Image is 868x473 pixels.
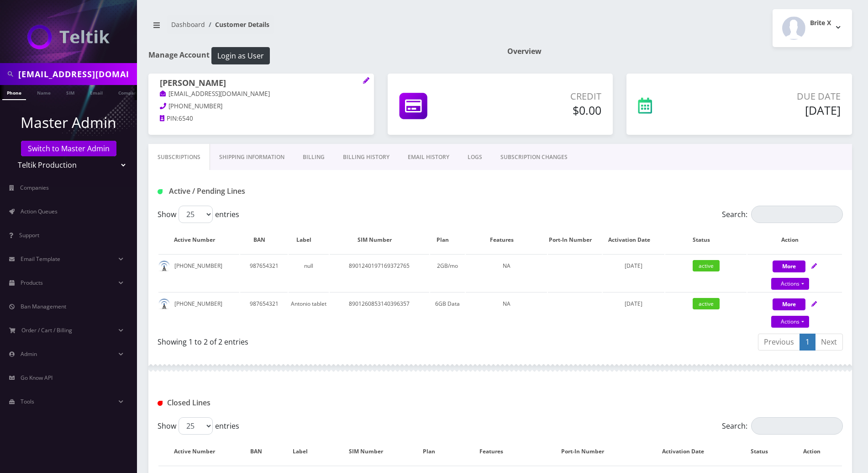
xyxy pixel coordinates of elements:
span: Support [19,231,39,239]
button: More [773,298,805,310]
img: default.png [158,298,170,310]
span: Action Queues [21,207,58,215]
th: Label: activate to sort column ascending [282,438,328,465]
p: Credit [489,90,601,103]
th: Active Number: activate to sort column descending [158,438,239,465]
span: [DATE] [625,262,642,270]
th: Label: activate to sort column ascending [289,227,329,253]
span: Companies [20,184,49,191]
span: Email Template [21,255,60,263]
th: Features: activate to sort column ascending [455,438,536,465]
th: Features: activate to sort column ascending [466,227,547,253]
select: Showentries [179,206,213,223]
select: Showentries [179,417,213,435]
td: 8901260853140396357 [330,292,429,329]
a: Dashboard [171,20,205,29]
td: NA [466,292,547,329]
a: Actions [771,278,809,290]
label: Search: [722,417,843,435]
a: Next [815,334,843,351]
td: 8901240197169372765 [330,254,429,291]
span: Tools [21,398,34,405]
img: Teltik Production [27,25,110,49]
td: 987654321 [240,292,287,329]
img: Closed Lines [158,401,163,406]
label: Show entries [158,417,239,435]
a: Login as User [210,50,270,60]
h5: [DATE] [710,103,841,117]
input: Search: [751,417,843,435]
th: Action: activate to sort column ascending [747,227,842,253]
th: Plan: activate to sort column ascending [413,438,454,465]
td: [PHONE_NUMBER] [158,292,239,329]
td: 2GB/mo [430,254,465,291]
a: Phone [2,85,26,100]
h5: $0.00 [489,103,601,117]
a: Name [32,85,55,99]
label: Show entries [158,206,239,223]
a: EMAIL HISTORY [399,144,458,170]
button: Brite X [773,9,852,47]
div: Showing 1 to 2 of 2 entries [158,333,494,347]
input: Search in Company [18,65,135,83]
td: 987654321 [240,254,287,291]
th: SIM Number: activate to sort column ascending [330,227,429,253]
td: Antonio tablet [289,292,329,329]
span: Order / Cart / Billing [21,326,72,334]
button: More [773,260,805,272]
a: [EMAIL_ADDRESS][DOMAIN_NAME] [160,90,270,99]
h1: Manage Account [148,47,494,64]
a: LOGS [458,144,491,170]
th: Port-In Number: activate to sort column ascending [548,227,602,253]
a: SUBSCRIPTION CHANGES [491,144,577,170]
a: Email [85,85,107,99]
th: Plan: activate to sort column ascending [430,227,465,253]
a: 1 [800,334,815,351]
a: Switch to Master Admin [21,141,116,156]
a: Billing [294,144,334,170]
span: active [693,260,720,271]
label: Search: [722,206,843,223]
td: null [289,254,329,291]
th: BAN: activate to sort column ascending [240,438,280,465]
a: SIM [62,85,79,99]
a: Previous [758,334,800,351]
a: Actions [771,316,809,328]
td: 6GB Data [430,292,465,329]
h1: Overview [507,47,852,56]
th: SIM Number: activate to sort column ascending [329,438,412,465]
span: [DATE] [625,300,642,308]
span: 6540 [179,114,193,122]
th: Status: activate to sort column ascending [665,227,746,253]
img: default.png [158,260,170,272]
span: [PHONE_NUMBER] [168,102,222,110]
td: [PHONE_NUMBER] [158,254,239,291]
span: Go Know API [21,374,53,382]
th: Status: activate to sort column ascending [738,438,789,465]
th: Activation Date: activate to sort column ascending [603,227,665,253]
td: NA [466,254,547,291]
a: Shipping Information [210,144,294,170]
th: Action : activate to sort column ascending [791,438,842,465]
a: Billing History [334,144,399,170]
th: Port-In Number: activate to sort column ascending [537,438,637,465]
h1: [PERSON_NAME] [160,78,363,89]
button: Login as User [211,47,270,64]
h2: Brite X [810,19,831,27]
img: Active / Pending Lines [158,189,163,194]
li: Customer Details [205,20,269,29]
th: BAN: activate to sort column ascending [240,227,287,253]
a: Subscriptions [148,144,210,170]
p: Due Date [710,90,841,103]
input: Search: [751,206,843,223]
span: Products [21,279,43,287]
th: Active Number: activate to sort column ascending [158,227,239,253]
a: Company [114,85,144,99]
h1: Closed Lines [158,399,377,407]
a: PIN: [160,114,179,123]
th: Activation Date: activate to sort column ascending [638,438,737,465]
span: active [693,298,720,309]
nav: breadcrumb [148,15,494,41]
span: Admin [21,350,37,358]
